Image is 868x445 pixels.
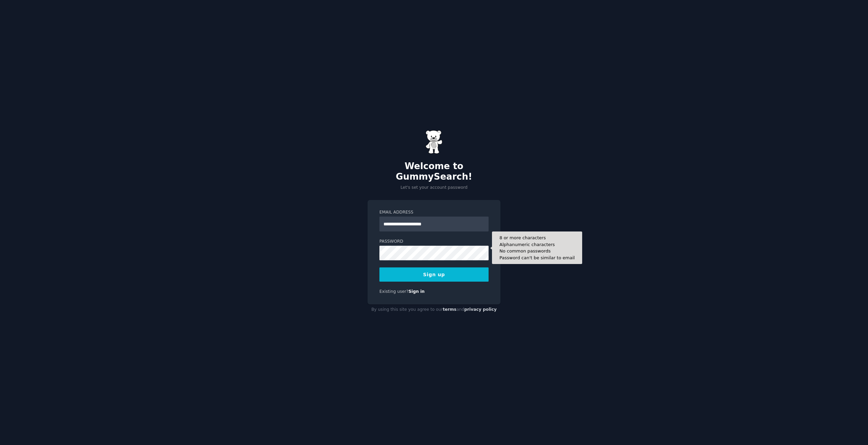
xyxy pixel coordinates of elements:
span: Existing user? [379,289,409,294]
div: By using this site you agree to our and [368,304,500,315]
h2: Welcome to GummySearch! [368,161,500,182]
p: Let's set your account password [368,185,500,191]
label: Password [379,239,489,245]
label: Email Address [379,209,489,216]
a: privacy policy [464,307,497,312]
button: Sign up [379,267,489,282]
img: Gummy Bear [426,130,442,154]
a: terms [443,307,456,312]
a: Sign in [409,289,425,294]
